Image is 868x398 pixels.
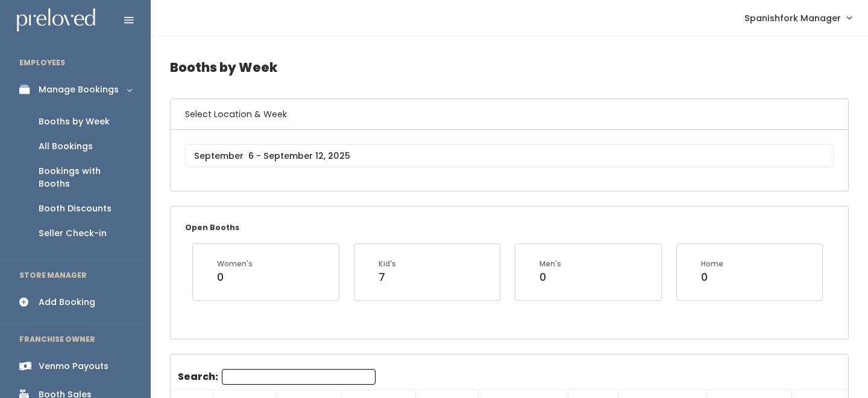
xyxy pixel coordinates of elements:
[17,8,95,32] img: preloved logo
[217,258,253,269] div: Women's
[39,360,108,373] div: Venmo Payouts
[39,165,131,190] div: Bookings with Booths
[170,51,849,84] h4: Booths by Week
[217,269,253,285] div: 0
[39,115,110,128] div: Booths by Week
[178,369,376,385] label: Search:
[222,369,376,385] input: Search:
[39,227,107,240] div: Seller Check-in
[701,258,723,269] div: Home
[171,99,848,130] h6: Select Location & Week
[39,202,112,215] div: Booth Discounts
[39,83,119,96] div: Manage Bookings
[539,269,561,285] div: 0
[39,140,93,153] div: All Bookings
[185,144,834,167] input: September 6 - September 12, 2025
[185,222,239,233] small: Open Booths
[379,269,396,285] div: 7
[539,258,561,269] div: Men's
[39,296,95,309] div: Add Booking
[744,11,841,25] span: Spanishfork Manager
[732,5,863,31] a: Spanishfork Manager
[701,269,723,285] div: 0
[379,258,396,269] div: Kid's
